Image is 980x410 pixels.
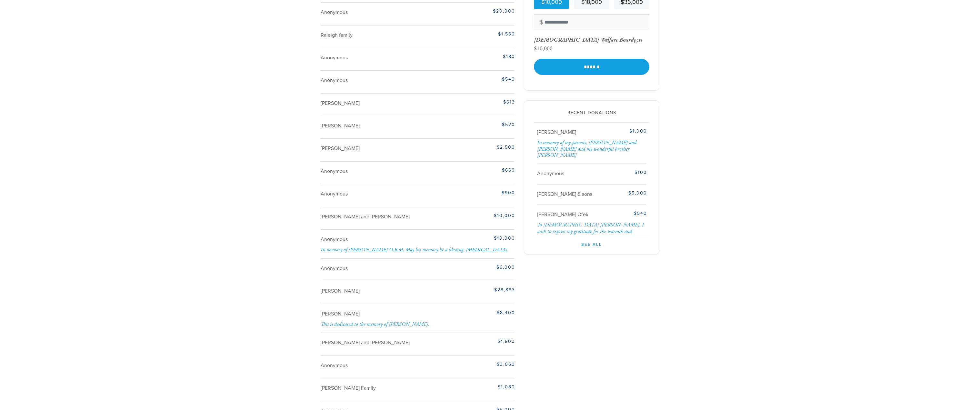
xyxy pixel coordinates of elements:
div: $1,800 [447,338,515,345]
span: Anonymous [321,55,348,61]
div: In memory of [PERSON_NAME] O.B.M. May his memory be a blessing. [MEDICAL_DATA]. [321,247,515,253]
span: [PERSON_NAME] [321,288,360,294]
div: $28,883 [447,286,515,293]
a: See All [534,235,649,248]
span: [PERSON_NAME] [321,123,360,129]
div: To [DEMOGRAPHIC_DATA] [PERSON_NAME], I wish to express my gratitude for the warmth and closeness ... [537,222,647,260]
div: $8,400 [447,309,515,316]
div: This is dedicated to the memory of [PERSON_NAME]. [321,321,515,327]
span: [PERSON_NAME] [537,129,576,135]
div: $10,000 [447,212,515,219]
div: $180 [447,53,515,60]
div: $1,000 [609,128,647,135]
h2: Recent Donations [534,110,649,116]
div: $660 [447,167,515,174]
span: [PERSON_NAME] [321,145,360,152]
span: Anonymous [321,77,348,84]
div: $900 [447,189,515,196]
span: [PERSON_NAME] and [PERSON_NAME] [321,214,410,220]
span: Anonymous [321,168,348,175]
div: $1,080 [447,384,515,390]
span: Anonymous [321,9,348,15]
span: [PERSON_NAME] and [PERSON_NAME] [321,339,410,346]
span: Anonymous [321,191,348,197]
div: $6,000 [447,264,515,271]
div: $613 [447,99,515,105]
span: [PERSON_NAME] & sons [537,191,592,197]
span: [PERSON_NAME] [321,311,360,317]
div: $100 [609,169,647,176]
div: gets [534,36,643,44]
div: $5,000 [609,190,647,196]
div: $540 [609,210,647,217]
span: Raleigh family [321,32,353,38]
div: $2,500 [447,144,515,151]
div: $1,560 [447,31,515,37]
div: $540 [447,76,515,83]
span: Anonymous [537,170,564,177]
span: [PERSON_NAME] Family [321,385,376,391]
span: [PERSON_NAME] Ofek [537,211,588,218]
div: In memory of my parents, [PERSON_NAME] and [PERSON_NAME] and my wonderful brother [PERSON_NAME] [537,140,647,158]
span: Anonymous [321,362,348,369]
div: $10,000 [534,45,553,52]
div: $3,060 [447,361,515,368]
div: $20,000 [447,8,515,15]
span: [PERSON_NAME] [321,100,360,106]
div: $10,000 [447,235,515,242]
span: Anonymous [321,265,348,272]
span: Anonymous [321,236,348,243]
span: [DEMOGRAPHIC_DATA] Welfare Board [534,36,634,44]
div: $520 [447,121,515,128]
